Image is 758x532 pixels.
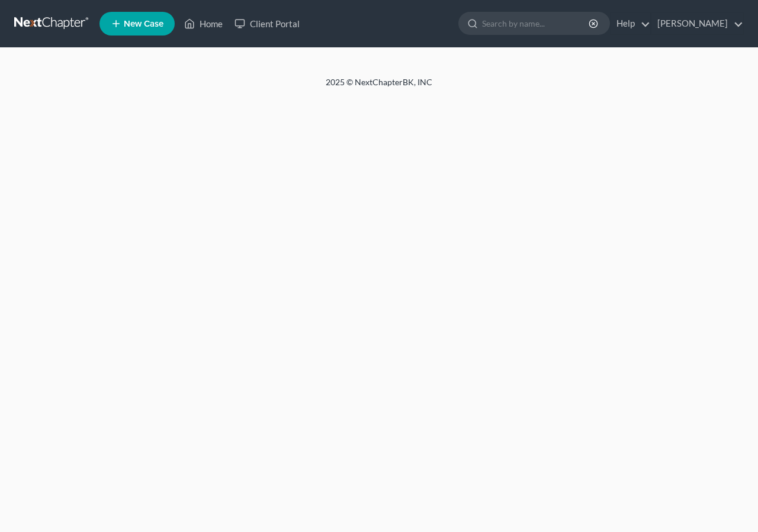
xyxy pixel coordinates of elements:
[229,13,306,34] a: Client Portal
[41,76,717,98] div: 2025 © NextChapterBK, INC
[611,13,650,34] a: Help
[482,12,590,34] input: Search by name...
[651,13,743,34] a: [PERSON_NAME]
[124,20,163,28] span: New Case
[178,13,229,34] a: Home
